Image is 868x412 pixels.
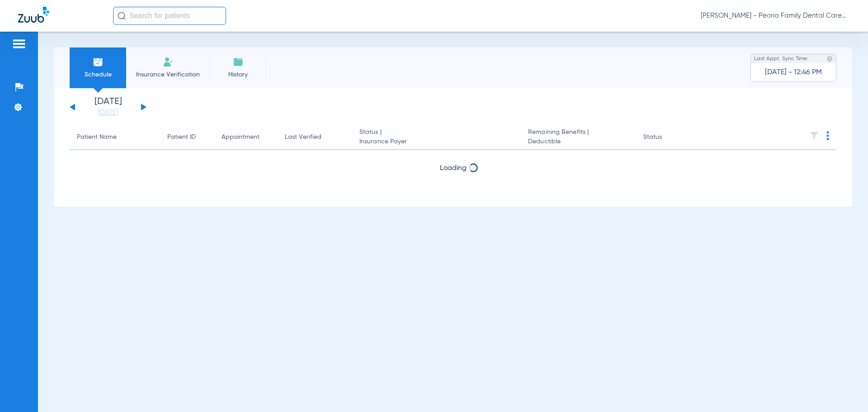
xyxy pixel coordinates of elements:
[77,133,117,142] div: Patient Name
[77,133,153,142] div: Patient Name
[810,131,819,140] img: filter.svg
[18,7,49,23] img: Zuub Logo
[93,57,104,67] img: Schedule
[133,70,203,79] span: Insurance Verification
[352,125,521,150] th: Status |
[118,12,126,20] img: Search Icon
[76,70,119,79] span: Schedule
[754,54,808,63] span: Last Appt. Sync Time:
[528,137,628,147] span: Deductible
[636,125,697,150] th: Status
[217,70,259,79] span: History
[285,133,345,142] div: Last Verified
[826,56,833,62] img: last sync help info
[167,133,196,142] div: Patient ID
[12,38,26,49] img: hamburger-icon
[222,133,259,142] div: Appointment
[285,133,321,142] div: Last Verified
[701,11,850,20] span: [PERSON_NAME] - Peoria Family Dental Care
[222,133,270,142] div: Appointment
[113,7,226,25] input: Search for patients
[440,165,467,172] span: Loading
[521,125,636,150] th: Remaining Benefits |
[826,131,829,140] img: group-dot-blue.svg
[81,97,135,117] li: [DATE]
[81,108,135,117] a: [DATE]
[233,57,244,67] img: History
[167,133,207,142] div: Patient ID
[359,137,514,147] span: Insurance Payer
[765,68,822,77] span: [DATE] - 12:46 PM
[163,57,174,67] img: Manual Insurance Verification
